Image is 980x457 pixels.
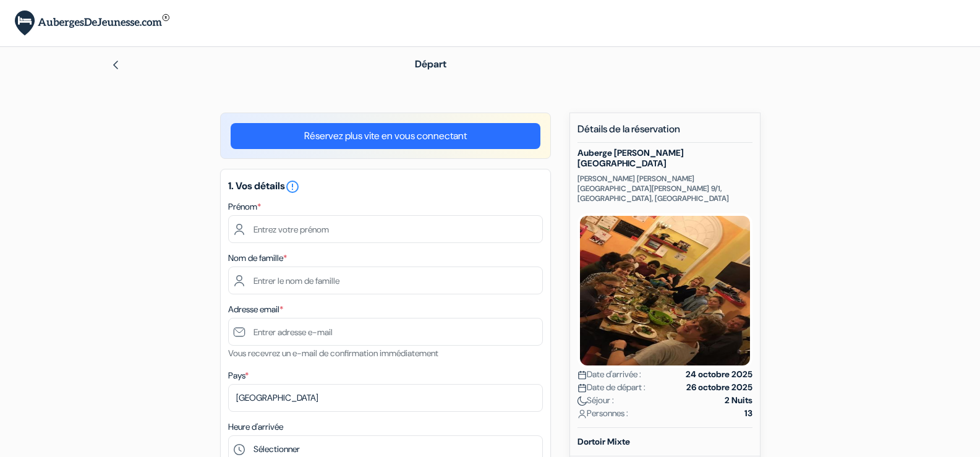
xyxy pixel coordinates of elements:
label: Pays [228,369,249,382]
img: moon.svg [577,396,587,406]
b: Dortoir Mixte [577,436,630,447]
strong: 26 octobre 2025 [686,381,752,394]
img: user_icon.svg [577,409,587,419]
span: Départ [415,58,446,70]
input: Entrer le nom de famille [228,267,543,294]
h5: 1. Vos détails [228,179,543,194]
label: Prénom [228,200,261,213]
input: Entrer adresse e-mail [228,318,543,346]
small: Vous recevrez un e-mail de confirmation immédiatement [228,348,438,359]
p: [PERSON_NAME] [PERSON_NAME][GEOGRAPHIC_DATA][PERSON_NAME] 9/1, [GEOGRAPHIC_DATA], [GEOGRAPHIC_DATA] [577,174,752,203]
span: Séjour : [577,394,614,407]
input: Entrez votre prénom [228,215,543,243]
img: AubergesDeJeunesse.com [15,11,169,36]
label: Heure d'arrivée [228,421,283,434]
label: Nom de famille [228,252,287,265]
span: Date de départ : [577,381,646,394]
strong: 24 octobre 2025 [686,368,752,381]
span: Personnes : [577,407,628,420]
i: error_outline [285,179,300,194]
img: calendar.svg [577,370,587,380]
label: Adresse email [228,303,283,316]
img: calendar.svg [577,383,587,393]
h5: Détails de la réservation [577,123,752,143]
a: Réservez plus vite en vous connectant [231,123,540,149]
span: Date d'arrivée : [577,368,641,381]
a: error_outline [285,179,300,192]
h5: Auberge [PERSON_NAME][GEOGRAPHIC_DATA] [577,148,752,169]
strong: 13 [744,407,752,420]
img: left_arrow.svg [111,60,121,70]
strong: 2 Nuits [725,394,752,407]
